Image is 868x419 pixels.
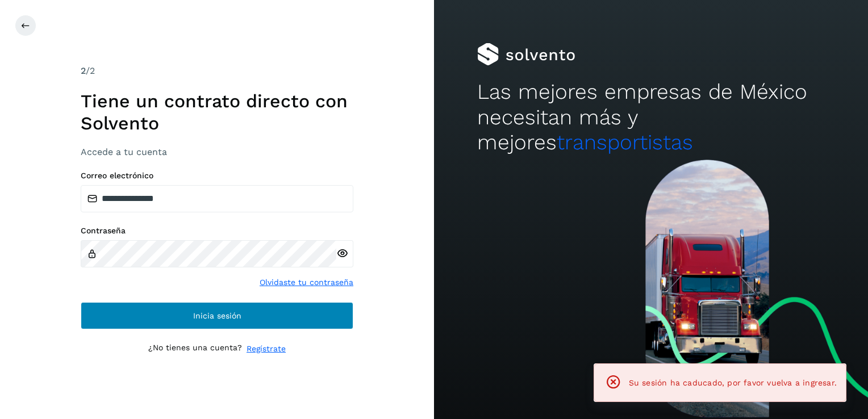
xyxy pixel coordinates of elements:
span: transportistas [557,130,693,154]
h2: Las mejores empresas de México necesitan más y mejores [477,79,824,155]
div: /2 [81,64,353,78]
h3: Accede a tu cuenta [81,146,353,157]
span: Su sesión ha caducado, por favor vuelva a ingresar. [629,378,837,387]
span: Inicia sesión [193,312,241,320]
span: 2 [81,65,86,76]
h1: Tiene un contrato directo con Solvento [81,90,353,134]
a: Olvidaste tu contraseña [260,276,353,288]
button: Inicia sesión [81,302,353,329]
label: Correo electrónico [81,171,353,181]
label: Contraseña [81,226,353,236]
p: ¿No tienes una cuenta? [148,343,242,355]
a: Regístrate [247,343,286,355]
